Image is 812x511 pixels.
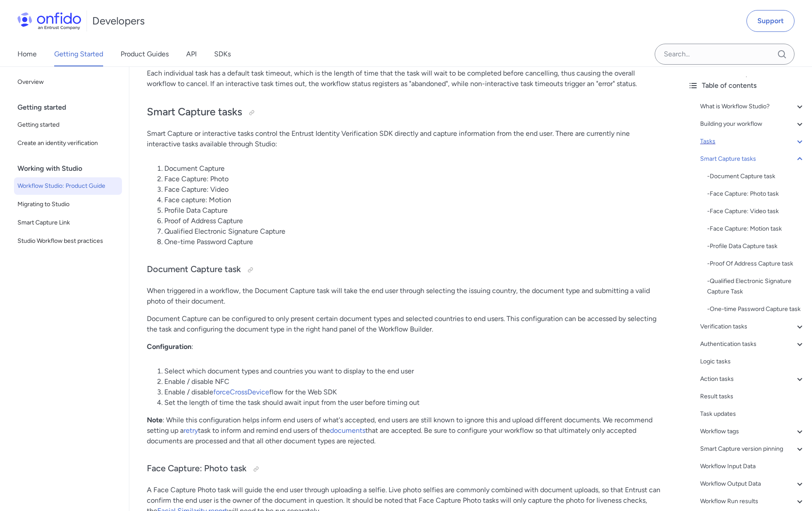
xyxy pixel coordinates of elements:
[147,416,163,424] strong: Note
[164,205,663,216] li: Profile Data Capture
[707,224,805,234] a: -Face Capture: Motion task
[147,68,663,89] p: Each individual task has a default task timeout, which is the length of time that the task will w...
[700,374,805,384] a: Action tasks
[14,232,122,250] a: Studio Workflow best practices
[54,42,103,66] a: Getting Started
[707,304,805,314] div: - One-time Password Capture task
[186,42,197,66] a: API
[655,44,795,65] input: Onfido search input field
[707,206,805,217] a: -Face Capture: Video task
[164,216,663,226] li: Proof of Address Capture
[164,387,663,397] li: Enable / disable flow for the Web SDK
[330,426,365,435] a: documents
[213,388,269,396] a: forceCrossDevice
[700,409,805,419] a: Task updates
[17,12,81,30] img: Onfido Logo
[700,461,805,472] a: Workflow Input Data
[17,138,118,148] span: Create an identity verification
[214,42,231,66] a: SDKs
[17,181,118,191] span: Workflow Studio: Product Guide
[746,10,795,32] a: Support
[707,224,805,234] div: - Face Capture: Motion task
[147,128,663,149] p: Smart Capture or interactive tasks control the Entrust Identity Verification SDK directly and cap...
[17,199,118,210] span: Migrating to Studio
[700,101,805,112] a: What is Workflow Studio?
[14,177,122,195] a: Workflow Studio: Product Guide
[707,206,805,217] div: - Face Capture: Video task
[164,237,663,247] li: One-time Password Capture
[688,80,805,91] div: Table of contents
[14,116,122,134] a: Getting started
[121,42,169,66] a: Product Guides
[14,135,122,152] a: Create an identity verification
[707,276,805,297] div: - Qualified Electronic Signature Capture Task
[707,189,805,199] div: - Face Capture: Photo task
[700,356,805,367] a: Logic tasks
[700,444,805,454] a: Smart Capture version pinning
[700,154,805,164] a: Smart Capture tasks
[17,160,125,177] div: Working with Studio
[707,189,805,199] a: -Face Capture: Photo task
[707,304,805,314] a: -One-time Password Capture task
[164,397,663,408] li: Set the length of time the task should await input from the user before timing out
[700,321,805,332] a: Verification tasks
[14,214,122,231] a: Smart Capture Link
[700,136,805,147] a: Tasks
[164,366,663,376] li: Select which document types and countries you want to display to the end user
[707,259,805,269] div: - Proof Of Address Capture task
[700,391,805,402] a: Result tasks
[700,426,805,437] a: Workflow tags
[184,426,198,435] a: retry
[17,218,118,228] span: Smart Capture Link
[700,479,805,489] a: Workflow Output Data
[707,171,805,182] a: -Document Capture task
[707,171,805,182] div: - Document Capture task
[700,496,805,507] a: Workflow Run results
[164,376,663,387] li: Enable / disable NFC
[17,77,118,87] span: Overview
[92,14,145,28] h1: Developers
[164,163,663,174] li: Document Capture
[147,415,663,446] p: : While this configuration helps inform end users of what's accepted, end users are still known t...
[164,195,663,205] li: Face capture: Motion
[14,196,122,213] a: Migrating to Studio
[164,226,663,237] li: Qualified Electronic Signature Capture
[707,241,805,252] div: - Profile Data Capture task
[707,259,805,269] a: -Proof Of Address Capture task
[164,184,663,195] li: Face Capture: Video
[147,105,663,120] h2: Smart Capture tasks
[17,120,118,130] span: Getting started
[147,462,663,476] h3: Face Capture: Photo task
[147,342,191,351] strong: Configuration
[700,119,805,129] a: Building your workflow
[700,339,805,349] a: Authentication tasks
[17,236,118,246] span: Studio Workflow best practices
[147,314,663,335] p: Document Capture can be configured to only present certain document types and selected countries ...
[707,276,805,297] a: -Qualified Electronic Signature Capture Task
[14,73,122,91] a: Overview
[17,42,37,66] a: Home
[147,342,663,352] p: :
[147,263,663,277] h3: Document Capture task
[17,99,125,116] div: Getting started
[164,174,663,184] li: Face Capture: Photo
[147,286,663,307] p: When triggered in a workflow, the Document Capture task will take the end user through selecting ...
[707,241,805,252] a: -Profile Data Capture task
